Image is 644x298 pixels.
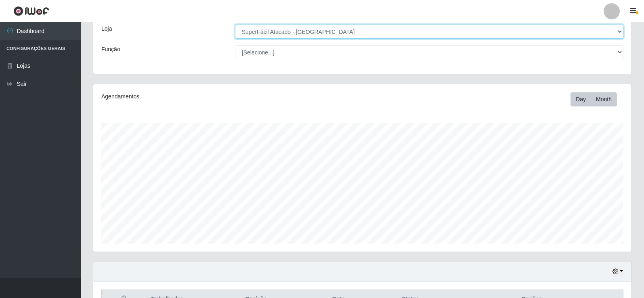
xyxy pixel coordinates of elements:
button: Month [591,92,617,106]
div: Agendamentos [101,92,312,101]
button: Day [571,92,591,106]
label: Função [101,45,120,54]
div: First group [571,92,617,106]
div: Toolbar with button groups [571,92,623,106]
label: Loja [101,25,112,33]
img: CoreUI Logo [13,6,49,16]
